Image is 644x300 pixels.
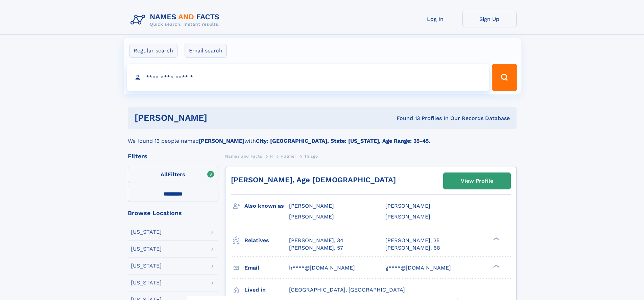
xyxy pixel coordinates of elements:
[256,138,429,144] b: City: [GEOGRAPHIC_DATA], State: [US_STATE], Age Range: 35-45
[281,152,296,160] a: Halmer
[131,229,162,235] div: [US_STATE]
[492,264,500,268] div: ❯
[444,173,510,189] a: View Profile
[270,154,273,159] span: H
[231,176,396,184] a: [PERSON_NAME], Age [DEMOGRAPHIC_DATA]
[128,11,225,29] img: Logo Names and Facts
[492,236,500,241] div: ❯
[128,129,517,145] div: We found 13 people named with .
[408,11,462,27] a: Log In
[270,152,273,160] a: H
[462,11,517,27] a: Sign Up
[199,138,244,144] b: [PERSON_NAME]
[131,246,162,252] div: [US_STATE]
[304,154,318,159] span: Thiago
[289,237,343,244] a: [PERSON_NAME], 34
[127,64,489,91] input: search input
[128,210,218,216] div: Browse Locations
[461,173,493,189] div: View Profile
[289,213,334,220] span: [PERSON_NAME]
[129,44,177,58] label: Regular search
[385,213,430,220] span: [PERSON_NAME]
[131,263,162,269] div: [US_STATE]
[289,203,334,209] span: [PERSON_NAME]
[244,235,289,246] h3: Relatives
[128,153,218,159] div: Filters
[385,203,430,209] span: [PERSON_NAME]
[225,152,262,160] a: Names and Facts
[161,171,168,178] span: All
[385,244,440,252] a: [PERSON_NAME], 68
[185,44,227,58] label: Email search
[244,200,289,212] h3: Also known as
[289,244,343,252] a: [PERSON_NAME], 57
[289,286,405,293] span: [GEOGRAPHIC_DATA], [GEOGRAPHIC_DATA]
[244,284,289,296] h3: Lived in
[135,114,302,122] h1: [PERSON_NAME]
[128,167,218,183] label: Filters
[244,262,289,274] h3: Email
[385,237,439,244] a: [PERSON_NAME], 35
[302,115,510,122] div: Found 13 Profiles In Our Records Database
[492,64,517,91] button: Search Button
[131,280,162,285] div: [US_STATE]
[281,154,296,159] span: Halmer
